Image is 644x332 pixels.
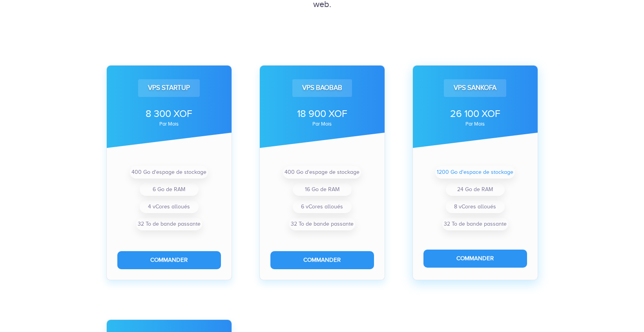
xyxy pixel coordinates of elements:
div: par mois [117,122,221,126]
li: 32 To de bande passante [442,218,508,230]
li: 32 To de bande passante [136,218,202,230]
li: 400 Go d'espage de stockage [283,166,361,179]
li: 32 To de bande passante [289,218,355,230]
li: 16 Go de RAM [293,183,352,196]
li: 4 vCores alloués [140,201,199,213]
div: VPS Baobab [292,79,352,97]
li: 6 Go de RAM [140,183,199,196]
div: par mois [270,122,374,126]
li: 1200 Go d'espace de stockage [435,166,515,179]
div: VPS Startup [138,79,200,97]
li: 8 vCores alloués [446,201,505,213]
button: Commander [270,251,374,269]
iframe: Drift Widget Chat Controller [605,293,635,323]
div: par mois [423,122,527,126]
button: Commander [423,250,527,267]
div: VPS Sankofa [444,79,506,97]
button: Commander [117,251,221,269]
div: 8 300 XOF [117,107,221,121]
li: 6 vCores alloués [293,201,352,213]
div: 26 100 XOF [423,107,527,121]
div: 18 900 XOF [270,107,374,121]
li: 24 Go de RAM [446,183,505,196]
li: 400 Go d'espage de stockage [130,166,208,179]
